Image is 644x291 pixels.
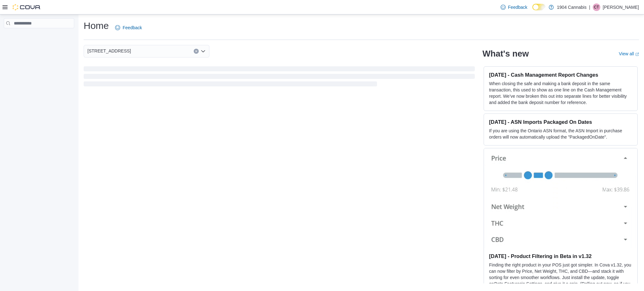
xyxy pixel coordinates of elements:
div: Cody Tomlinson [593,3,600,11]
img: Cova [13,4,41,10]
h3: [DATE] - Cash Management Report Changes [489,72,632,78]
a: Feedback [113,21,144,34]
span: [STREET_ADDRESS] [87,47,131,55]
span: Loading [84,68,475,88]
p: 1904 Cannabis [557,3,586,11]
button: Clear input [194,49,199,54]
p: When closing the safe and making a bank deposit in the same transaction, this used to show as one... [489,80,632,106]
em: Beta Features [494,281,522,286]
h2: What's new [482,49,529,59]
span: Feedback [508,4,527,10]
a: View allExternal link [619,51,639,56]
h3: [DATE] - ASN Imports Packaged On Dates [489,119,632,125]
span: CT [594,3,599,11]
button: Open list of options [201,49,206,54]
svg: External link [635,52,639,56]
h1: Home [84,19,109,32]
p: If you are using the Ontario ASN format, the ASN Import in purchase orders will now automatically... [489,128,632,140]
p: | [589,3,590,11]
p: [PERSON_NAME] [603,3,639,11]
nav: Complex example [4,30,74,45]
h3: [DATE] - Product Filtering in Beta in v1.32 [489,253,632,259]
a: Feedback [498,1,530,14]
input: Dark Mode [532,4,546,10]
span: Feedback [123,25,142,31]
